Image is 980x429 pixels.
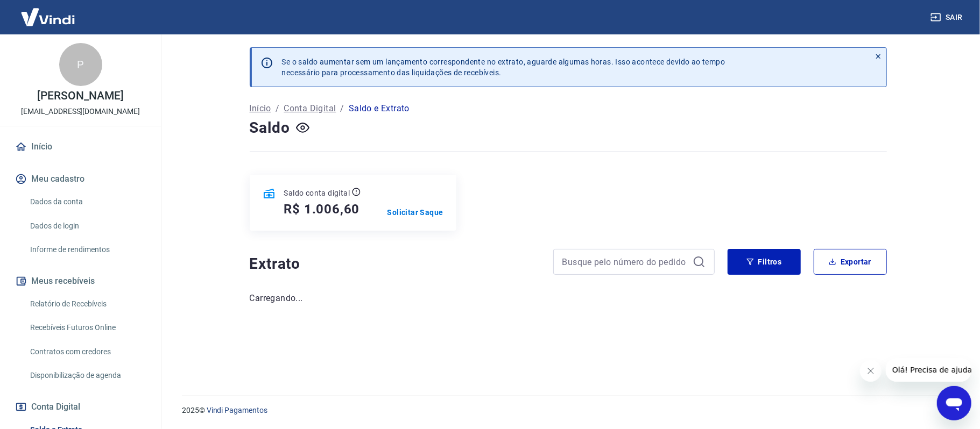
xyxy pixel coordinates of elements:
a: Conta Digital [284,102,336,115]
a: Recebíveis Futuros Online [26,317,148,339]
img: Vindi [13,1,83,33]
a: Início [250,102,271,115]
a: Contratos com credores [26,341,148,363]
h4: Saldo [250,117,290,139]
p: [PERSON_NAME] [37,90,123,102]
a: Início [13,135,148,159]
iframe: Fechar mensagem [860,360,882,382]
span: Olá! Precisa de ajuda? [6,8,90,16]
button: Conta Digital [13,395,148,419]
p: Saldo e Extrato [349,102,410,115]
button: Meus recebíveis [13,269,148,293]
div: P [59,43,102,86]
p: Carregando... [250,292,887,305]
h4: Extrato [250,253,540,275]
p: / [341,102,344,115]
a: Relatório de Recebíveis [26,293,148,315]
p: Se o saldo aumentar sem um lançamento correspondente no extrato, aguarde algumas horas. Isso acon... [282,56,725,78]
a: Solicitar Saque [387,207,443,218]
a: Informe de rendimentos [26,239,148,261]
h5: R$ 1.006,60 [284,201,360,218]
a: Vindi Pagamentos [207,406,267,414]
p: Saldo conta digital [284,188,350,198]
p: [EMAIL_ADDRESS][DOMAIN_NAME] [21,106,140,117]
iframe: Botão para abrir a janela de mensagens [937,386,971,420]
input: Busque pelo número do pedido [562,254,688,270]
button: Filtros [728,249,801,275]
a: Dados da conta [26,191,148,213]
a: Dados de login [26,215,148,237]
p: / [276,102,279,115]
button: Meu cadastro [13,167,148,191]
p: 2025 © [182,405,954,416]
button: Sair [928,8,967,27]
a: Disponibilização de agenda [26,364,148,387]
iframe: Mensagem da empresa [886,358,971,382]
button: Exportar [814,249,887,275]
